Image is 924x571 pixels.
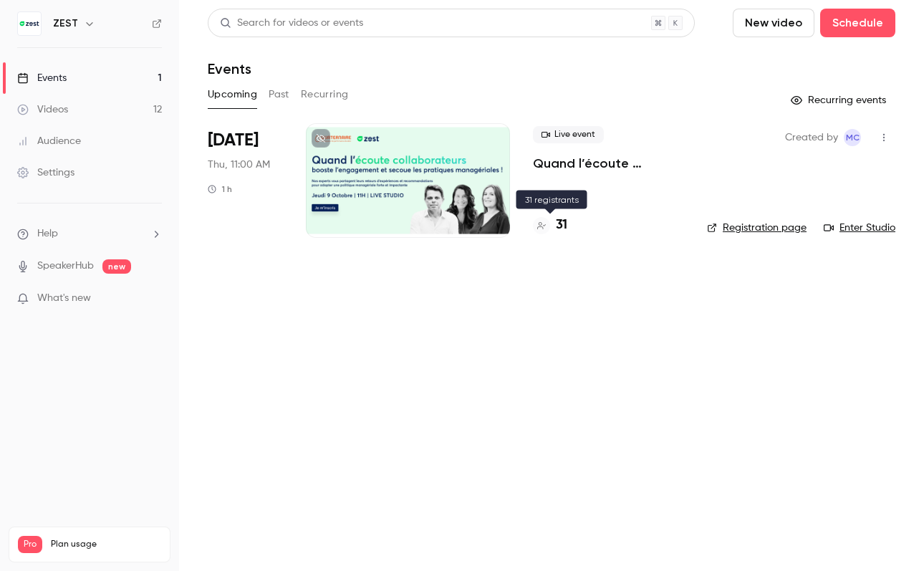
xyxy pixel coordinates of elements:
[37,226,58,241] span: Help
[17,134,81,148] div: Audience
[18,536,42,553] span: Pro
[820,9,895,37] button: Schedule
[208,123,283,238] div: Oct 9 Thu, 11:00 AM (Europe/Paris)
[785,129,838,146] span: Created by
[102,259,131,274] span: new
[846,129,860,146] span: MC
[51,539,161,550] span: Plan usage
[17,165,74,180] div: Settings
[301,83,349,106] button: Recurring
[784,89,895,112] button: Recurring events
[208,129,259,152] span: [DATE]
[269,83,289,106] button: Past
[208,60,251,77] h1: Events
[556,216,567,235] h4: 31
[17,102,68,117] div: Videos
[17,226,162,241] li: help-dropdown-opener
[208,83,257,106] button: Upcoming
[733,9,814,37] button: New video
[824,221,895,235] a: Enter Studio
[844,129,861,146] span: Marie Cannaferina
[17,71,67,85] div: Events
[533,216,567,235] a: 31
[707,221,807,235] a: Registration page
[208,183,232,195] div: 1 h
[533,126,604,143] span: Live event
[208,158,270,172] span: Thu, 11:00 AM
[18,12,41,35] img: ZEST
[37,291,91,306] span: What's new
[220,16,363,31] div: Search for videos or events
[53,16,78,31] h6: ZEST
[37,259,94,274] a: SpeakerHub
[533,155,684,172] a: Quand l’écoute collaborateurs booste l’engagement et secoue les pratiques managériales !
